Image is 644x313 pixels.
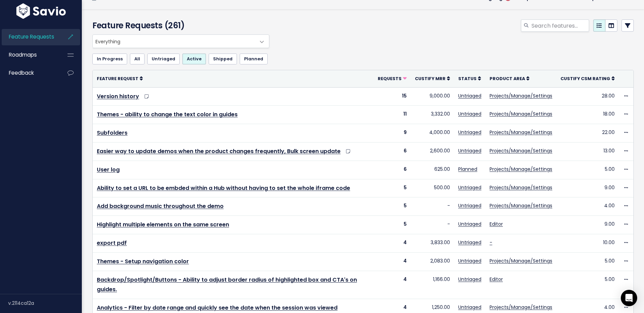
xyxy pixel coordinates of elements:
[374,234,411,252] td: 4
[490,221,503,227] a: Editor
[374,161,411,179] td: 6
[458,202,481,209] a: Untriaged
[9,33,54,40] span: Feature Requests
[97,304,338,312] a: Analytics - Filter by date range and quickly see the date when the session was viewed
[458,276,481,283] a: Untriaged
[490,257,552,264] a: Projects/Manage/Settings
[15,3,68,19] img: logo-white.9d6f32f41409.svg
[560,76,610,81] span: Custify csm rating
[556,142,619,161] td: 13.00
[458,184,481,191] a: Untriaged
[209,54,237,64] a: Shipped
[458,129,481,136] a: Untriaged
[97,166,120,174] a: User log
[97,75,143,82] a: Feature Request
[378,75,407,82] a: Requests
[458,239,481,246] a: Untriaged
[2,47,57,63] a: Roadmaps
[556,271,619,299] td: 5.00
[560,75,615,82] a: Custify csm rating
[556,234,619,252] td: 10.00
[490,276,503,283] a: Editor
[531,19,589,32] input: Search features...
[97,76,138,81] span: Feature Request
[411,142,454,161] td: 2,600.00
[92,54,634,64] ul: Filter feature requests
[411,124,454,143] td: 4,000.00
[182,54,206,64] a: Active
[415,76,446,81] span: Custify mrr
[411,161,454,179] td: 625.00
[458,92,481,99] a: Untriaged
[411,252,454,271] td: 2,083.00
[8,294,82,312] div: v.2114ca12a
[130,54,145,64] a: All
[97,92,139,100] a: Version history
[93,35,255,48] span: Everything
[415,75,450,82] a: Custify mrr
[240,54,268,64] a: Planned
[92,34,269,48] span: Everything
[556,216,619,234] td: 9.00
[97,110,238,118] a: Themes - ability to change the text color in guides
[556,124,619,143] td: 22.00
[97,257,189,265] a: Themes - Setup navigation color
[490,184,552,191] a: Projects/Manage/Settings
[374,87,411,106] td: 15
[458,166,477,173] a: Planned
[411,179,454,197] td: 500.00
[97,202,224,210] a: Add background music throughout the demo
[556,106,619,124] td: 18.00
[411,234,454,252] td: 3,833.00
[458,221,481,227] a: Untriaged
[458,75,481,82] a: Status
[374,197,411,216] td: 5
[458,147,481,154] a: Untriaged
[97,147,341,155] a: Easier way to update demos when the product changes frequently, Bulk screen update
[490,110,552,117] a: Projects/Manage/Settings
[411,216,454,234] td: -
[621,290,637,306] div: Open Intercom Messenger
[490,76,525,81] span: Product Area
[374,179,411,197] td: 5
[374,106,411,124] td: 11
[92,19,266,32] h4: Feature Requests (261)
[556,179,619,197] td: 9.00
[374,216,411,234] td: 5
[490,304,552,311] a: Projects/Manage/Settings
[556,87,619,106] td: 28.00
[9,51,37,58] span: Roadmaps
[374,271,411,299] td: 4
[556,161,619,179] td: 5.00
[490,92,552,99] a: Projects/Manage/Settings
[556,252,619,271] td: 5.00
[147,54,180,64] a: Untriaged
[374,252,411,271] td: 4
[97,239,127,247] a: export pdf
[9,69,34,76] span: Feedback
[458,110,481,117] a: Untriaged
[378,76,402,81] span: Requests
[411,87,454,106] td: 9,000.00
[92,54,127,64] a: In Progress
[97,221,229,228] a: Highlight multiple elements on the same screen
[490,129,552,136] a: Projects/Manage/Settings
[458,76,477,81] span: Status
[411,106,454,124] td: 3,332.00
[490,202,552,209] a: Projects/Manage/Settings
[411,197,454,216] td: -
[411,271,454,299] td: 1,166.00
[97,129,128,137] a: Subfolders
[2,29,57,45] a: Feature Requests
[490,166,552,173] a: Projects/Manage/Settings
[97,276,357,294] a: Backdrop/Spotlight/Buttons - Ability to adjust border radius of highlighted box and CTA's on guides.
[490,147,552,154] a: Projects/Manage/Settings
[556,197,619,216] td: 4.00
[458,257,481,264] a: Untriaged
[374,124,411,143] td: 9
[490,239,492,246] a: -
[2,65,57,81] a: Feedback
[374,142,411,161] td: 6
[490,75,529,82] a: Product Area
[97,184,350,192] a: Ability to set a URL to be embded within a Hub without having to set the whole iframe code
